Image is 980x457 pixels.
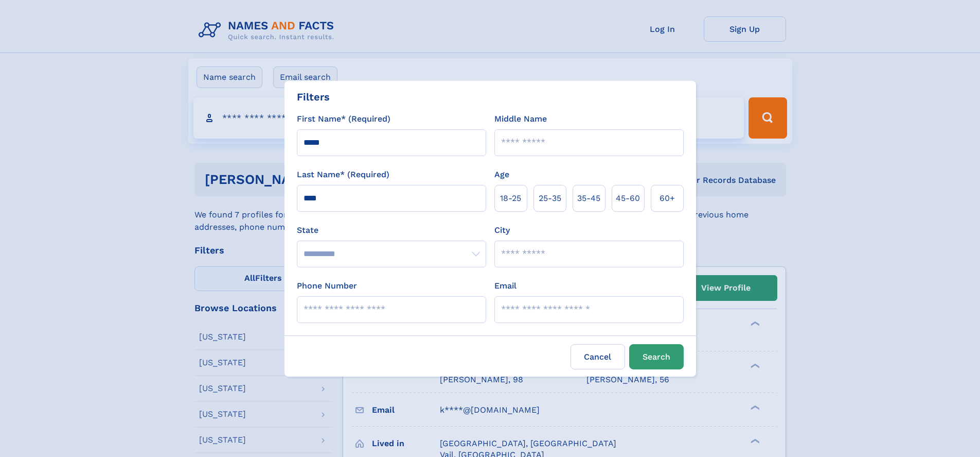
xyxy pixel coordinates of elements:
[616,192,640,205] span: 45‑60
[494,224,510,236] label: City
[297,224,486,236] label: State
[494,168,509,181] label: Age
[297,168,389,181] label: Last Name* (Required)
[494,113,547,125] label: Middle Name
[297,89,330,105] div: Filters
[577,192,600,205] span: 35‑45
[297,113,390,125] label: First Name* (Required)
[500,192,521,205] span: 18‑25
[660,192,675,205] span: 60+
[494,280,516,292] label: Email
[539,192,561,205] span: 25‑35
[571,344,625,369] label: Cancel
[629,344,684,369] button: Search
[297,280,357,292] label: Phone Number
